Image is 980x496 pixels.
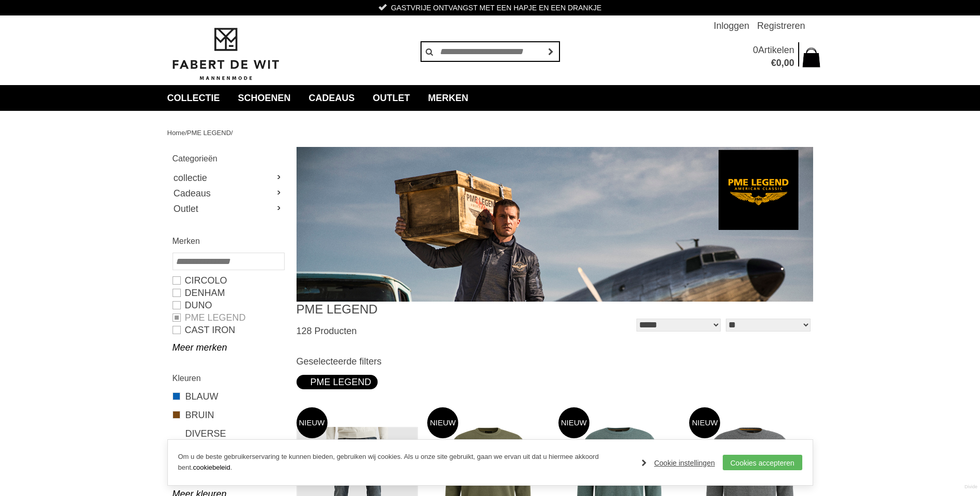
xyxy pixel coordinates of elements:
[173,274,284,287] a: Circolo
[301,85,363,111] a: Cadeaus
[173,287,284,299] a: DENHAM
[173,170,284,186] a: collectie
[297,302,555,317] h1: PME LEGEND
[173,372,284,385] h2: Kleuren
[187,129,231,137] a: PME LEGEND
[185,129,187,137] span: /
[784,58,794,68] span: 00
[178,452,632,473] p: Om u de beste gebruikerservaring te kunnen bieden, gebruiken wij cookies. Als u onze site gebruik...
[167,129,185,137] a: Home
[753,45,758,55] span: 0
[173,390,284,403] a: BLAUW
[758,45,794,55] span: Artikelen
[167,26,284,82] img: Fabert de Wit
[642,455,715,471] a: Cookie instellingen
[230,85,299,111] a: Schoenen
[173,152,284,165] h2: Categorieën
[781,58,784,68] span: ,
[231,129,233,137] span: /
[713,15,749,36] a: Inloggen
[173,427,284,440] a: DIVERSE
[173,324,284,336] a: CAST IRON
[173,341,284,354] a: Meer merken
[421,85,476,111] a: Merken
[723,455,802,470] a: Cookies accepteren
[303,375,371,389] div: PME LEGEND
[965,481,977,493] a: Divide
[771,58,776,68] span: €
[160,85,228,111] a: collectie
[365,85,418,111] a: Outlet
[173,299,284,311] a: Duno
[297,356,813,367] h3: Geselecteerde filters
[173,186,284,201] a: Cadeaus
[173,408,284,422] a: BRUIN
[757,15,805,36] a: Registreren
[297,326,357,336] span: 128 Producten
[173,201,284,217] a: Outlet
[193,464,230,471] a: cookiebeleid
[173,235,284,247] h2: Merken
[776,58,781,68] span: 0
[297,147,813,302] img: PME LEGEND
